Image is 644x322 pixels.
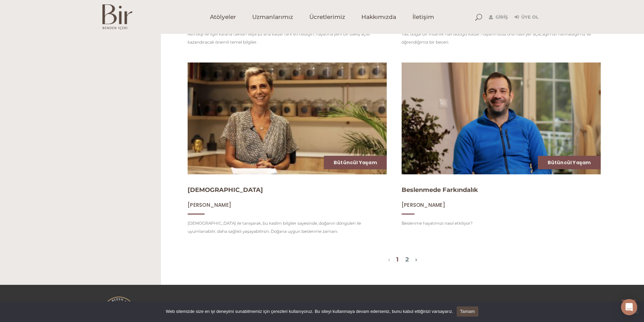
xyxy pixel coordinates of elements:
[396,256,399,263] a: 1
[309,13,345,21] span: Ücretlerimiz
[457,306,478,317] a: Tamam
[210,13,236,21] span: Atölyeler
[188,202,231,208] a: [PERSON_NAME]
[188,186,263,194] a: [DEMOGRAPHIC_DATA]
[188,201,231,208] span: [PERSON_NAME]
[402,201,445,208] span: [PERSON_NAME]
[361,13,396,21] span: Hakkımızda
[402,30,601,46] p: Yas; doğal bir insanlık hali olduğu kadar, hayatımızda ona nasıl yer açacağımızı hatırladığımız v...
[388,256,390,263] a: Bir Önceki Sayfa
[412,13,434,21] span: İletişim
[415,256,417,263] a: Bir Sonraki Sayfa
[166,308,453,315] span: Web sitemizde size en iyi deneyimi sunabilmemiz için çerezleri kullanıyoruz. Bu siteyi kullanmaya...
[188,219,387,236] p: [DEMOGRAPHIC_DATA] ile tanışarak, bu kadim bilgiler sayesinde, doğanın döngüleri ile uyumlanabili...
[402,186,478,194] a: Beslenmede Farkındalık
[621,299,637,315] div: Open Intercom Messenger
[402,219,601,227] p: Beslenme hayatımızı nasıl etkiliyor?
[489,13,508,21] a: Giriş
[402,202,445,208] a: [PERSON_NAME]
[188,30,387,46] p: Astroloji ile ilgili kafana takılan veya şu ana kadar fark etmediğin, hayatına yeni bir bakış açı...
[252,13,293,21] span: Uzmanlarımız
[548,159,591,166] a: Bütüncül Yaşam
[515,13,539,21] a: Üye Ol
[334,159,377,166] a: Bütüncül Yaşam
[405,256,409,263] a: 2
